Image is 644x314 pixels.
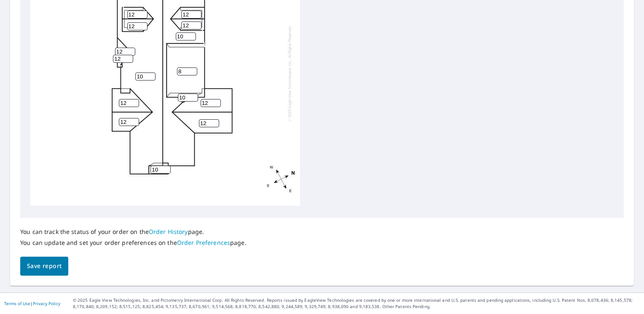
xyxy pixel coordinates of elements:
[33,301,60,306] a: Privacy Policy
[20,257,68,276] button: Save report
[4,301,30,306] a: Terms of Use
[20,228,247,236] p: You can track the status of your order on the page.
[20,239,247,247] p: You can update and set your order preferences on the page.
[149,228,188,236] a: Order History
[27,261,62,271] span: Save report
[73,297,640,310] p: © 2025 Eagle View Technologies, Inc. and Pictometry International Corp. All Rights Reserved. Repo...
[177,239,230,247] a: Order Preferences
[4,301,60,306] p: |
